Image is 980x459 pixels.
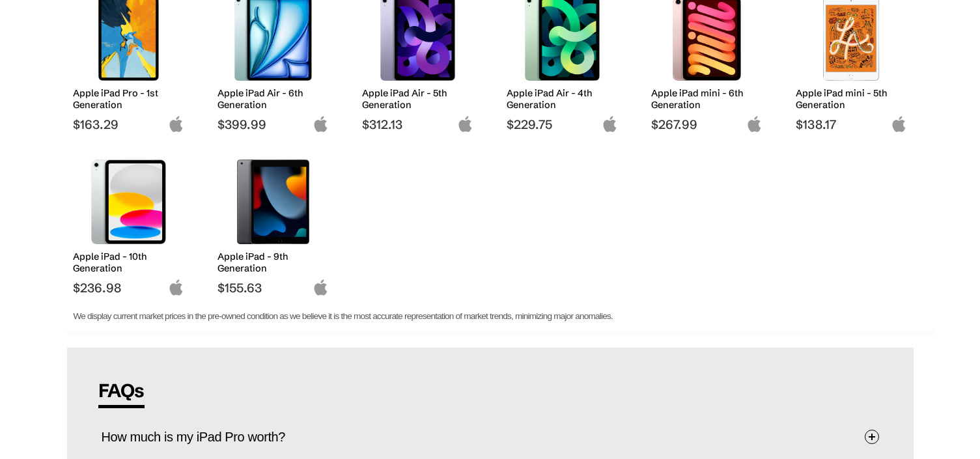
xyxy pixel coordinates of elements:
[73,87,184,111] h2: Apple iPad Pro - 1st Generation
[168,116,184,132] img: apple-logo
[227,160,319,244] img: Apple iPad (9th Generation)
[362,117,473,132] span: $312.13
[98,379,145,408] span: FAQs
[168,279,184,296] img: apple-logo
[73,117,184,132] span: $163.29
[217,280,329,296] span: $155.63
[212,153,335,296] a: Apple iPad (9th Generation) Apple iPad - 9th Generation $155.63 apple-logo
[67,153,191,296] a: Apple iPad (10th Generation) Apple iPad - 10th Generation $236.98 apple-logo
[217,251,329,274] h2: Apple iPad - 9th Generation
[651,117,763,132] span: $267.99
[313,116,329,132] img: apple-logo
[73,280,184,296] span: $236.98
[507,87,618,111] h2: Apple iPad Air - 4th Generation
[602,116,618,132] img: apple-logo
[891,116,907,132] img: apple-logo
[457,116,473,132] img: apple-logo
[796,87,907,111] h2: Apple iPad mini - 5th Generation
[651,87,763,111] h2: Apple iPad mini - 6th Generation
[313,279,329,296] img: apple-logo
[507,117,618,132] span: $229.75
[217,117,329,132] span: $399.99
[102,418,879,457] button: How much is my iPad Pro worth?
[74,309,886,324] p: We display current market prices in the pre-owned condition as we believe it is the most accurate...
[796,117,907,132] span: $138.17
[746,116,763,132] img: apple-logo
[217,87,329,111] h2: Apple iPad Air - 6th Generation
[83,160,175,244] img: Apple iPad (10th Generation)
[102,417,305,457] span: How much is my iPad Pro worth?
[362,87,473,111] h2: Apple iPad Air - 5th Generation
[73,251,184,274] h2: Apple iPad - 10th Generation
